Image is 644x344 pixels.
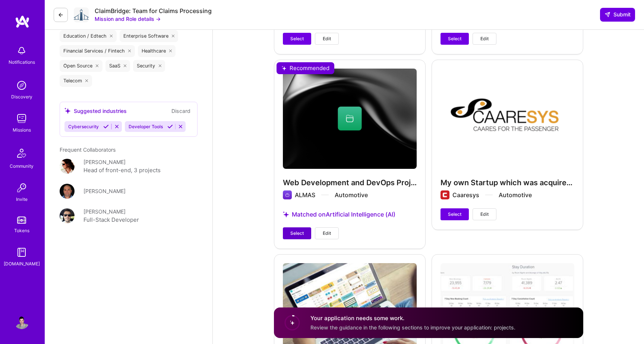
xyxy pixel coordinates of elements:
i: Reject [114,124,120,129]
button: Edit [315,33,339,45]
img: Company Logo [74,7,89,22]
i: icon Close [110,35,113,38]
span: Edit [323,230,331,237]
i: icon LeftArrowDark [58,12,64,18]
i: icon Close [172,35,175,38]
div: SaaS [105,60,130,72]
div: [DOMAIN_NAME] [4,260,40,268]
a: User Avatar[PERSON_NAME] [60,184,198,199]
div: Healthcare [138,45,176,57]
div: Education / Edtech [60,30,117,42]
img: User Avatar [14,314,29,329]
div: Telecom [60,75,92,87]
div: [PERSON_NAME] [83,187,126,195]
span: Cybersecurity [68,124,99,129]
div: Enterprise Software [120,30,179,42]
a: User Avatar[PERSON_NAME]Full-Stack Developer [60,208,198,224]
i: icon Close [169,50,172,53]
span: Submit [604,11,631,18]
span: Select [290,230,304,237]
div: Full-Stack Developer [83,215,139,224]
span: Review the guidance in the following sections to improve your application: projects. [310,324,515,331]
img: logo [15,15,30,28]
div: Financial Services / Fintech [60,45,135,57]
div: Open Source [60,60,102,72]
img: Invite [14,180,29,195]
i: icon SendLight [604,12,610,18]
a: User Avatar[PERSON_NAME]Head of front-end, 3 projects [60,158,198,175]
i: Accept [167,124,173,129]
i: icon Close [124,64,127,67]
i: icon Close [85,79,88,82]
button: Select [283,227,311,239]
img: bell [14,43,29,58]
img: teamwork [14,111,29,126]
div: Suggested industries [64,107,127,115]
div: Tokens [14,227,29,234]
img: User Avatar [60,159,75,174]
img: User Avatar [60,184,75,199]
button: Mission and Role details → [95,15,161,23]
div: Discovery [11,93,32,101]
span: Developer Tools [129,124,163,129]
a: User Avatar [12,314,31,329]
i: icon Close [128,50,131,53]
div: Head of front-end, 3 projects [83,166,161,175]
i: Reject [178,124,183,129]
span: Edit [480,35,489,42]
button: Select [441,208,469,220]
img: discovery [14,78,29,93]
button: Edit [315,227,339,239]
h4: Your application needs some work. [310,314,515,322]
div: Missions [13,126,31,134]
img: User Avatar [60,208,75,223]
div: ClaimBridge: Team for Claims Processing [95,7,212,15]
span: Edit [323,35,331,42]
div: Security [133,60,165,72]
button: Discard [169,107,193,115]
div: [PERSON_NAME] [83,208,126,215]
span: Frequent Collaborators [60,146,116,153]
div: Notifications [9,58,35,66]
div: Community [10,162,34,170]
button: Submit [600,8,635,21]
i: icon Close [158,64,161,67]
span: Select [448,35,461,42]
i: icon SuggestedTeams [64,108,71,114]
span: Select [290,35,304,42]
div: Invite [16,195,28,203]
img: Community [13,144,31,162]
i: icon Close [96,64,99,67]
img: guide book [14,245,29,260]
span: Select [448,211,461,218]
button: Edit [473,208,496,220]
span: Edit [480,211,489,218]
button: Select [283,33,311,45]
button: Edit [473,33,496,45]
i: Accept [103,124,109,129]
button: Select [441,33,469,45]
img: tokens [17,217,26,224]
div: [PERSON_NAME] [83,158,126,166]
